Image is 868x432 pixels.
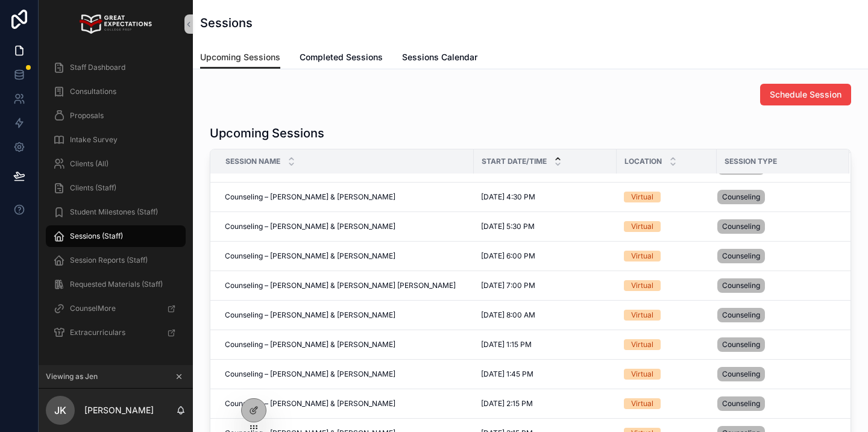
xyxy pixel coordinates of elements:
div: Virtual [631,310,653,321]
span: Counseling – [PERSON_NAME] & [PERSON_NAME] [PERSON_NAME] [225,281,456,290]
span: Clients (All) [70,159,108,169]
span: [DATE] 7:00 PM [481,281,535,290]
span: Clients (Staff) [70,183,116,193]
span: Viewing as Jen [46,372,98,381]
span: Student Milestones (Staff) [70,207,158,217]
a: Sessions (Staff) [46,225,186,247]
div: Virtual [631,339,653,350]
div: Virtual [631,398,653,409]
span: Consultations [70,87,116,96]
p: [PERSON_NAME] [84,404,154,416]
span: JK [54,403,66,418]
span: Proposals [70,111,104,121]
span: Counseling [722,399,760,409]
span: [DATE] 1:45 PM [481,369,533,379]
div: Virtual [631,280,653,291]
span: [DATE] 8:00 AM [481,310,535,320]
a: Clients (All) [46,153,186,175]
span: Session Name [225,157,280,166]
a: Clients (Staff) [46,177,186,199]
div: Virtual [631,221,653,232]
a: Session Reports (Staff) [46,249,186,271]
span: Counseling – [PERSON_NAME] & [PERSON_NAME] [225,310,395,320]
span: Counseling – [PERSON_NAME] & [PERSON_NAME] [225,192,395,202]
span: Start Date/Time [482,157,547,166]
span: Counseling [722,369,760,379]
a: Intake Survey [46,129,186,151]
span: Upcoming Sessions [200,51,280,63]
span: Schedule Session [770,89,841,101]
span: Counseling [722,310,760,320]
span: Session Type [725,157,777,166]
span: Requested Materials (Staff) [70,280,163,289]
span: Counseling – [PERSON_NAME] & [PERSON_NAME] [225,222,395,231]
button: Schedule Session [760,84,851,105]
h1: Upcoming Sessions [210,125,324,142]
div: scrollable content [39,48,193,359]
a: Staff Dashboard [46,57,186,78]
a: Requested Materials (Staff) [46,274,186,295]
span: Location [624,157,662,166]
span: Sessions (Staff) [70,231,123,241]
a: Upcoming Sessions [200,46,280,69]
a: Completed Sessions [300,46,383,70]
span: Counseling – [PERSON_NAME] & [PERSON_NAME] [225,251,395,261]
span: Counseling [722,281,760,290]
a: CounselMore [46,298,186,319]
span: Extracurriculars [70,328,125,337]
img: App logo [80,14,151,34]
span: Completed Sessions [300,51,383,63]
span: [DATE] 2:15 PM [481,399,533,409]
div: Virtual [631,192,653,202]
span: Session Reports (Staff) [70,255,148,265]
a: Consultations [46,81,186,102]
span: [DATE] 1:15 PM [481,340,532,349]
span: [DATE] 5:30 PM [481,222,535,231]
span: [DATE] 6:00 PM [481,251,535,261]
span: Counseling – [PERSON_NAME] & [PERSON_NAME] [225,399,395,409]
a: Student Milestones (Staff) [46,201,186,223]
span: Counseling [722,192,760,202]
a: Proposals [46,105,186,127]
span: Counseling – [PERSON_NAME] & [PERSON_NAME] [225,340,395,349]
span: Counseling [722,251,760,261]
div: Virtual [631,251,653,261]
span: Intake Survey [70,135,118,145]
span: Staff Dashboard [70,63,125,72]
span: [DATE] 4:30 PM [481,192,535,202]
span: Counseling [722,222,760,231]
span: Counseling [722,340,760,349]
span: CounselMore [70,304,116,313]
a: Sessions Calendar [402,46,477,70]
div: Virtual [631,369,653,380]
span: Sessions Calendar [402,51,477,63]
span: Counseling – [PERSON_NAME] & [PERSON_NAME] [225,369,395,379]
a: Extracurriculars [46,322,186,343]
h1: Sessions [200,14,253,31]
